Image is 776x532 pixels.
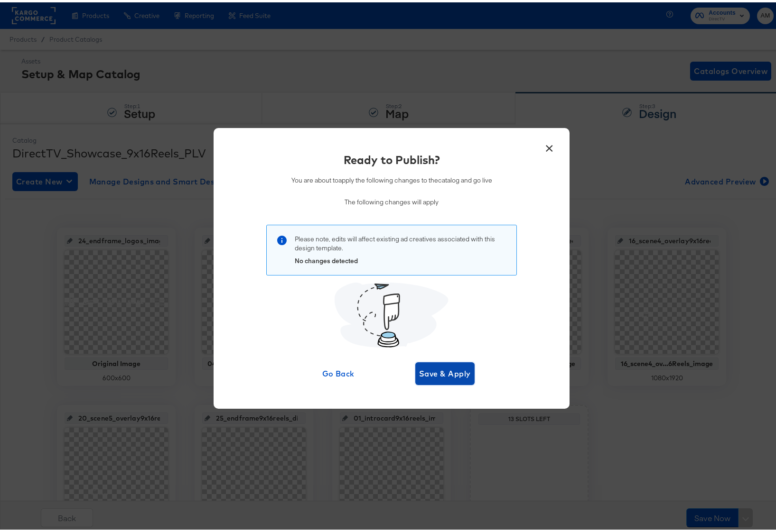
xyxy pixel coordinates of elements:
[313,365,365,378] span: Go Back
[295,232,507,250] p: Please note, edits will affect existing ad creatives associated with this design template .
[309,360,368,383] button: Go Back
[295,254,358,263] strong: No changes detected
[291,195,492,204] p: The following changes will apply
[415,360,475,383] button: Save & Apply
[344,149,440,165] div: Ready to Publish?
[541,135,558,152] button: ×
[419,365,471,378] span: Save & Apply
[291,174,492,183] p: You are about to apply the following changes to the catalog and go live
